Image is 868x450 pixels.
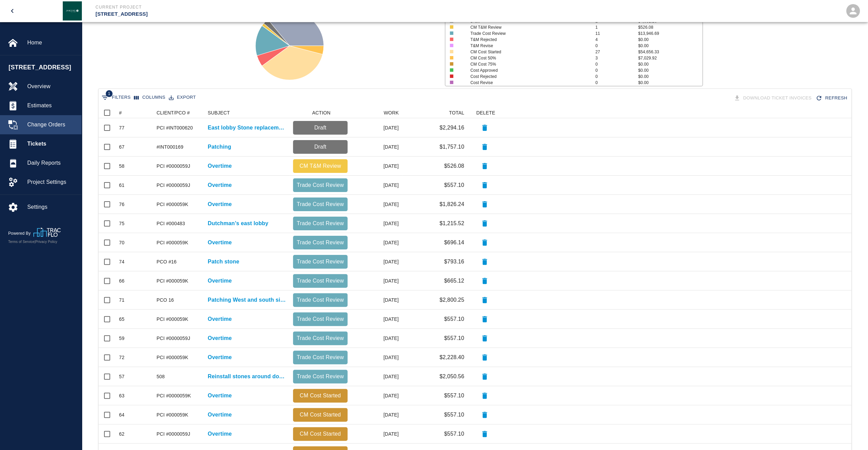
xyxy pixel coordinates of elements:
[119,258,124,265] div: 74
[208,392,232,400] a: Overtime
[351,137,402,156] div: [DATE]
[208,238,232,247] a: Overtime
[449,107,464,118] div: TOTAL
[157,354,188,361] div: PCI #000059K
[157,392,191,399] div: PCI #0000059K
[638,80,702,86] p: $0.00
[470,43,583,49] p: T&M Revise
[119,182,124,189] div: 61
[296,219,345,228] p: Trade Cost Review
[296,372,345,381] p: Trade Cost Review
[296,277,345,285] p: Trade Cost Review
[119,239,124,246] div: 70
[63,1,82,21] img: Janeiro Inc
[208,372,286,381] a: Reinstall stones around door North elevator lobby
[208,200,232,208] a: Overtime
[439,200,464,208] p: $1,826.24
[157,107,190,118] div: CLIENT/PCO #
[351,214,402,233] div: [DATE]
[208,258,239,266] p: Patch stone
[595,37,638,43] p: 4
[834,417,868,450] iframe: Chat Widget
[470,80,583,86] p: Cost Revise
[208,107,230,118] div: SUBJECT
[470,55,583,61] p: CM Cost 50%
[157,220,185,227] div: PCI #000483
[444,238,464,247] p: $696.14
[296,200,345,208] p: Trade Cost Review
[157,316,188,323] div: PCI #000059K
[208,143,231,151] a: Patching
[157,239,188,246] div: PCI #000059K
[119,431,124,437] div: 62
[296,258,345,266] p: Trade Cost Review
[157,144,183,150] div: #INT000169
[351,233,402,252] div: [DATE]
[351,271,402,290] div: [DATE]
[296,430,345,438] p: CM Cost Started
[208,277,232,285] a: Overtime
[638,61,702,67] p: $0.00
[100,92,132,103] button: Show filters
[208,162,232,170] a: Overtime
[95,4,471,10] p: Current Project
[351,310,402,329] div: [DATE]
[595,30,638,37] p: 11
[351,118,402,137] div: [DATE]
[444,258,464,266] p: $793.16
[27,82,76,91] span: Overview
[351,290,402,310] div: [DATE]
[351,176,402,195] div: [DATE]
[119,201,124,208] div: 76
[296,143,345,151] p: Draft
[351,107,402,118] div: WORK
[296,411,345,419] p: CM Cost Started
[119,335,124,342] div: 59
[384,107,399,118] div: WORK
[296,238,345,247] p: Trade Cost Review
[157,335,190,342] div: PCI #0000059J
[33,228,61,237] img: TracFlo
[119,163,124,169] div: 58
[119,107,122,118] div: #
[444,411,464,419] p: $557.10
[208,124,286,132] a: East lobby Stone replacement
[119,411,124,418] div: 64
[27,203,76,211] span: Settings
[208,353,232,362] p: Overtime
[208,315,232,323] p: Overtime
[208,334,232,342] a: Overtime
[638,49,702,55] p: $54,656.33
[106,90,113,97] span: 1
[595,61,638,67] p: 0
[132,92,167,103] button: Select columns
[444,181,464,189] p: $557.10
[351,156,402,176] div: [DATE]
[595,49,638,55] p: 27
[208,219,268,228] a: Dutchman’s east lobby
[208,296,286,304] p: Patching West and south side
[470,37,583,43] p: T&M Rejected
[157,411,188,418] div: PCI #000059K
[153,107,204,118] div: CLIENT/PCO #
[595,55,638,61] p: 3
[595,24,638,30] p: 1
[439,296,464,304] p: $2,800.25
[208,181,232,189] p: Overtime
[119,277,124,284] div: 66
[119,220,124,227] div: 75
[351,405,402,424] div: [DATE]
[4,3,20,19] button: open drawer
[296,334,345,342] p: Trade Cost Review
[208,411,232,419] p: Overtime
[204,107,290,118] div: SUBJECT
[439,143,464,151] p: $1,757.10
[157,163,190,169] div: PCI #0000059J
[119,144,124,150] div: 67
[638,67,702,73] p: $0.00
